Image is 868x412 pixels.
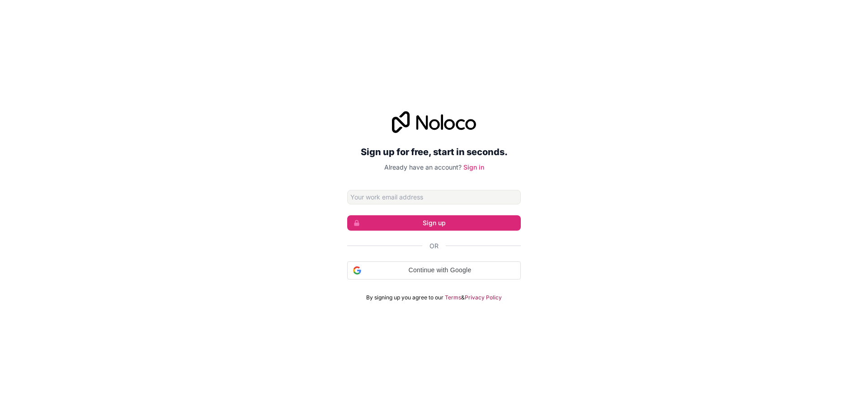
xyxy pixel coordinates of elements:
[347,144,521,160] h2: Sign up for free, start in seconds.
[461,294,465,301] span: &
[465,294,502,301] a: Privacy Policy
[384,163,462,171] span: Already have an account?
[463,163,484,171] a: Sign in
[347,215,521,231] button: Sign up
[429,242,439,251] span: Or
[347,190,521,204] input: Email address
[365,265,515,275] span: Continue with Google
[445,294,461,301] a: Terms
[347,261,521,279] div: Continue with Google
[366,294,443,301] span: By signing up you agree to our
